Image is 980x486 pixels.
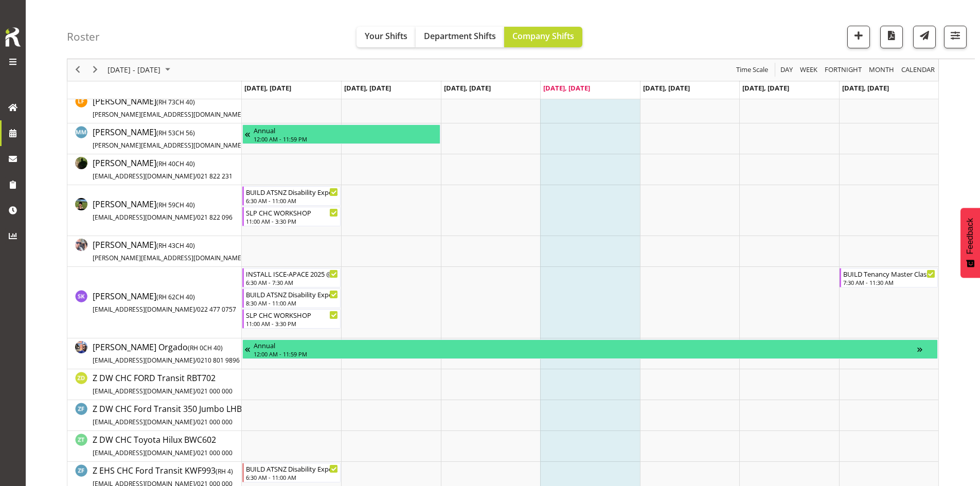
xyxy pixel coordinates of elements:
span: Department Shifts [424,30,496,42]
div: 7:30 AM - 11:30 AM [843,278,935,286]
span: [PERSON_NAME] [93,239,281,263]
div: BUILD ATSNZ Disability Expo 2025 @ [GEOGRAPHIC_DATA] On Site @ 0700 [246,463,338,474]
span: Month [868,64,895,77]
span: Z DW CHC Ford Transit 350 Jumbo LHB202 [93,403,256,427]
div: SLP CHC WORKSHOP [246,310,338,320]
span: [DATE] - [DATE] [106,64,162,77]
button: Next [88,64,102,77]
span: RH 62 [158,293,175,301]
span: [DATE], [DATE] [344,83,391,93]
button: Company Shifts [504,27,582,47]
div: August 18 - 24, 2025 [104,59,176,81]
span: RH 40 [158,159,175,168]
span: [DATE], [DATE] [543,83,590,93]
button: Fortnight [823,64,864,77]
span: ( CH 40) [156,159,195,168]
span: 0210 801 9896 [197,356,240,365]
span: [EMAIL_ADDRESS][DOMAIN_NAME] [93,305,195,314]
span: ( CH 40) [156,293,195,301]
span: RH 4 [218,467,231,476]
span: Z DW CHC Toyota Hilux BWC602 [93,434,233,458]
span: Fortnight [824,64,863,77]
span: / [195,172,197,181]
span: [EMAIL_ADDRESS][DOMAIN_NAME] [93,172,195,181]
div: Annual [254,125,438,135]
button: Filter Shifts [944,26,967,48]
span: ( CH 40) [156,241,195,250]
a: Z DW CHC Ford Transit 350 Jumbo LHB202[EMAIL_ADDRESS][DOMAIN_NAME]/021 000 000 [93,403,256,427]
span: calendar [900,64,936,77]
button: Add a new shift [847,26,870,48]
span: 021 000 000 [197,387,233,395]
span: Week [799,64,818,77]
div: 8:30 AM - 11:00 AM [246,299,338,307]
span: Feedback [966,218,975,254]
button: Month [900,64,937,77]
div: BUILD ATSNZ Disability Expo 2025 @ [GEOGRAPHIC_DATA] On Site @ 0700 [246,289,338,299]
span: / [195,356,197,365]
span: ( CH 40) [188,344,223,352]
span: ( ) [216,467,233,476]
span: 021 000 000 [197,418,233,426]
div: 6:30 AM - 11:00 AM [246,473,338,481]
span: [EMAIL_ADDRESS][DOMAIN_NAME] [93,213,195,222]
div: 6:30 AM - 11:00 AM [246,196,338,205]
span: Time Scale [735,64,769,77]
span: [PERSON_NAME] [93,291,236,314]
td: Wiliam Cordeiro Orgado resource [67,338,242,369]
a: Z DW CHC Toyota Hilux BWC602[EMAIL_ADDRESS][DOMAIN_NAME]/021 000 000 [93,434,233,458]
td: Lance Ferguson resource [67,93,242,123]
button: August 2025 [106,64,175,77]
div: Annual [254,340,917,350]
span: ( CH 40) [156,201,195,209]
td: Shaun Dalgetty resource [67,236,242,267]
td: Z DW CHC Ford Transit 350 Jumbo LHB202 resource [67,400,242,431]
button: Send a list of all shifts for the selected filtered period to all rostered employees. [913,26,936,48]
span: [DATE], [DATE] [643,83,690,93]
span: [EMAIL_ADDRESS][DOMAIN_NAME] [93,418,195,426]
button: Timeline Week [798,64,819,77]
div: Wiliam Cordeiro Orgado"s event - Annual Begin From Sunday, July 27, 2025 at 12:00:00 AM GMT+12:00... [242,339,938,359]
td: Z DW CHC Toyota Hilux BWC602 resource [67,431,242,462]
a: [PERSON_NAME](RH 62CH 40)[EMAIL_ADDRESS][DOMAIN_NAME]/022 477 0757 [93,290,236,315]
div: Stuart Korunic"s event - BUILD Tenancy Master Class 2025 CHC @ Te Pae On Site @ 0800 Begin From S... [840,268,938,287]
div: 12:00 AM - 11:59 PM [254,350,917,358]
div: 12:00 AM - 11:59 PM [254,135,438,143]
div: Stuart Korunic"s event - SLP CHC WORKSHOP Begin From Monday, August 18, 2025 at 11:00:00 AM GMT+1... [242,309,341,329]
span: / [195,387,197,395]
span: [PERSON_NAME] [93,127,281,150]
div: BUILD Tenancy Master Class 2025 CHC @ [PERSON_NAME] On Site @ 0800 [843,268,935,279]
span: 021 822 231 [197,172,233,181]
a: [PERSON_NAME] Orgado(RH 0CH 40)[EMAIL_ADDRESS][DOMAIN_NAME]/0210 801 9896 [93,341,240,366]
span: / [195,213,197,222]
span: [DATE], [DATE] [742,83,789,93]
img: Rosterit icon logo [3,26,23,48]
a: [PERSON_NAME](RH 73CH 40)[PERSON_NAME][EMAIL_ADDRESS][DOMAIN_NAME] [93,95,281,120]
button: Time Scale [735,64,770,77]
span: [PERSON_NAME][EMAIL_ADDRESS][DOMAIN_NAME] [93,110,243,119]
div: Z EHS CHC Ford Transit KWF993"s event - BUILD ATSNZ Disability Expo 2025 @ Wigram Airforce Museum... [242,463,341,482]
span: 022 477 0757 [197,305,236,314]
span: / [195,418,197,426]
span: [DATE], [DATE] [444,83,491,93]
div: 6:30 AM - 7:30 AM [246,278,338,286]
div: INSTALL ISCE-APACE 2025 @ [GEOGRAPHIC_DATA] ONSITE 0700 [246,268,338,279]
span: RH 43 [158,241,175,250]
span: [EMAIL_ADDRESS][DOMAIN_NAME] [93,356,195,365]
span: ( CH 56) [156,129,195,137]
div: Rosey McKimmie"s event - SLP CHC WORKSHOP Begin From Monday, August 18, 2025 at 11:00:00 AM GMT+1... [242,207,341,226]
div: BUILD ATSNZ Disability Expo 2025 @ [GEOGRAPHIC_DATA] On Site @ 0700 [246,187,338,197]
span: Day [779,64,794,77]
a: [PERSON_NAME](RH 40CH 40)[EMAIL_ADDRESS][DOMAIN_NAME]/021 822 231 [93,157,233,182]
span: [DATE], [DATE] [842,83,889,93]
span: [PERSON_NAME] [93,157,233,181]
span: [PERSON_NAME][EMAIL_ADDRESS][DOMAIN_NAME] [93,254,243,262]
button: Department Shifts [416,27,504,47]
div: Stuart Korunic"s event - INSTALL ISCE-APACE 2025 @ CHC Town Hall ONSITE 0700 Begin From Monday, A... [242,268,341,287]
a: [PERSON_NAME](RH 53CH 56)[PERSON_NAME][EMAIL_ADDRESS][DOMAIN_NAME] [93,126,281,151]
button: Your Shifts [357,27,416,47]
span: Company Shifts [512,30,574,42]
div: Stuart Korunic"s event - BUILD ATSNZ Disability Expo 2025 @ Wigram Airforce Museum On Site @ 0700... [242,289,341,308]
span: [EMAIL_ADDRESS][DOMAIN_NAME] [93,387,195,395]
button: Download a PDF of the roster according to the set date range. [880,26,903,48]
